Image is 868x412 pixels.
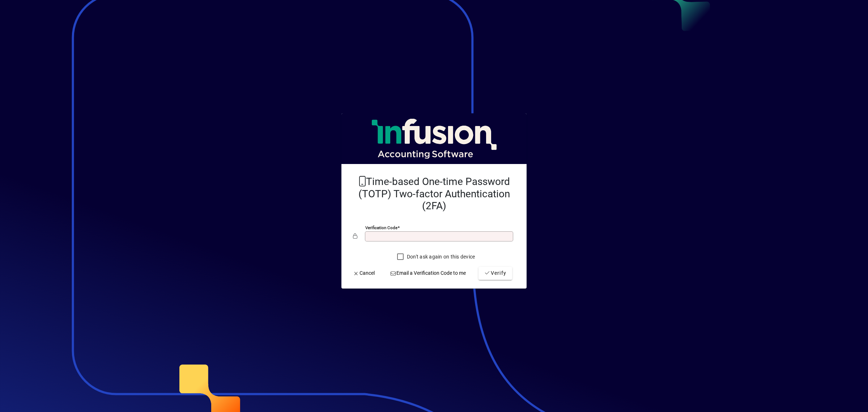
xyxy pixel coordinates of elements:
[353,176,515,212] h2: Time-based One-time Password (TOTP) Two-factor Authentication (2FA)
[353,269,375,277] span: Cancel
[484,269,506,277] span: Verify
[387,267,469,280] button: Email a Verification Code to me
[365,225,397,230] mat-label: Verification code
[350,267,378,280] button: Cancel
[478,267,512,280] button: Verify
[405,253,475,260] label: Don't ask again on this device
[390,269,466,277] span: Email a Verification Code to me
